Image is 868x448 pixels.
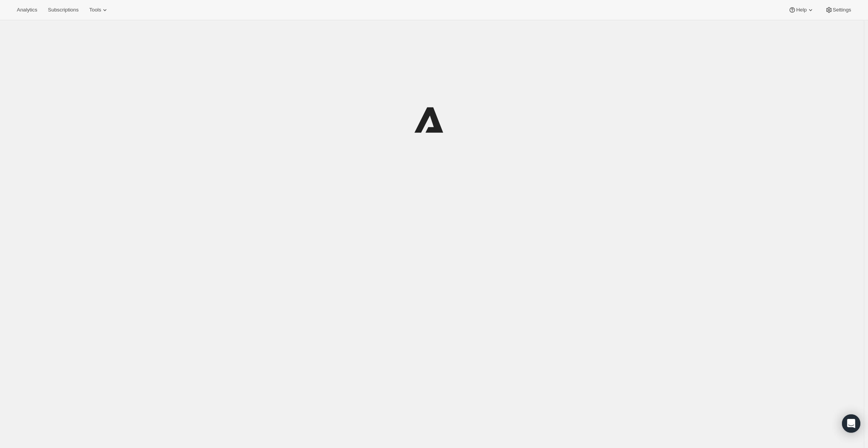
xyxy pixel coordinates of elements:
[48,7,78,13] span: Subscriptions
[842,414,860,433] div: Open Intercom Messenger
[821,5,856,15] button: Settings
[12,5,42,15] button: Analytics
[89,7,101,13] span: Tools
[43,5,83,15] button: Subscriptions
[17,7,37,13] span: Analytics
[784,5,819,15] button: Help
[796,7,806,13] span: Help
[85,5,113,15] button: Tools
[833,7,851,13] span: Settings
